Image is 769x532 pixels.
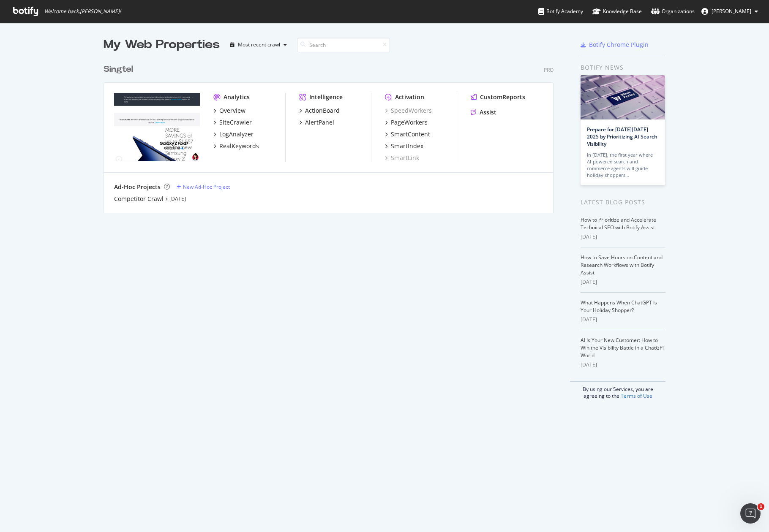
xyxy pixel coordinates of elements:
a: Singtel [104,63,136,76]
a: Competitor Crawl [114,195,164,203]
div: ActionBoard [305,106,340,115]
a: Terms of Use [621,392,652,399]
a: ActionBoard [299,106,340,115]
a: New Ad-Hoc Project [177,183,230,190]
div: Ad-Hoc Projects [114,183,161,191]
input: Search [297,38,390,52]
div: Latest Blog Posts [581,198,665,207]
a: SpeedWorkers [385,106,432,115]
div: Botify Academy [538,7,583,16]
div: Most recent crawl [238,42,280,47]
div: Activation [395,93,424,101]
div: New Ad-Hoc Project [183,183,230,190]
div: Knowledge Base [592,7,642,16]
a: What Happens When ChatGPT Is Your Holiday Shopper? [581,299,657,314]
img: singtel.com [114,93,200,161]
a: AI Is Your New Customer: How to Win the Visibility Battle in a ChatGPT World [581,337,665,359]
a: AlertPanel [299,118,334,127]
a: How to Save Hours on Content and Research Workflows with Botify Assist [581,254,663,276]
a: Prepare for [DATE][DATE] 2025 by Prioritizing AI Search Visibility [587,126,657,147]
div: SmartIndex [391,142,423,150]
a: Overview [213,106,245,115]
div: [DATE] [581,233,665,241]
div: LogAnalyzer [219,130,254,138]
a: CustomReports [471,93,525,101]
a: SmartContent [385,130,430,138]
div: My Web Properties [104,36,220,53]
button: Most recent crawl [226,38,290,52]
a: LogAnalyzer [213,130,254,138]
span: Welcome back, [PERSON_NAME] ! [44,8,121,15]
div: SiteCrawler [219,118,252,127]
a: Assist [471,108,496,117]
a: SmartIndex [385,142,423,150]
div: RealKeywords [219,142,259,150]
div: Singtel [104,63,133,76]
a: PageWorkers [385,118,428,127]
a: RealKeywords [213,142,259,150]
div: [DATE] [581,278,665,286]
a: SmartLink [385,154,419,162]
div: Botify Chrome Plugin [589,41,649,49]
a: SiteCrawler [213,118,252,127]
a: [DATE] [169,195,186,202]
div: Intelligence [309,93,343,101]
div: Pro [544,66,554,73]
a: Botify Chrome Plugin [581,41,649,49]
div: Botify news [581,63,665,72]
div: Organizations [651,7,695,16]
div: CustomReports [480,93,525,101]
div: By using our Services, you are agreeing to the [570,381,665,399]
div: [DATE] [581,361,665,369]
img: Prepare for Black Friday 2025 by Prioritizing AI Search Visibility [581,75,665,119]
div: Analytics [224,93,250,101]
div: grid [104,53,560,213]
div: Overview [219,106,245,115]
div: PageWorkers [391,118,428,127]
div: [DATE] [581,316,665,323]
span: John Hon [712,8,751,15]
span: 1 [758,503,764,510]
div: SmartContent [391,130,430,138]
div: Assist [480,108,496,117]
div: In [DATE], the first year where AI-powered search and commerce agents will guide holiday shoppers… [587,152,659,179]
a: How to Prioritize and Accelerate Technical SEO with Botify Assist [581,216,656,231]
div: AlertPanel [305,118,334,127]
iframe: Intercom live chat [740,503,761,524]
button: [PERSON_NAME] [695,5,765,18]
